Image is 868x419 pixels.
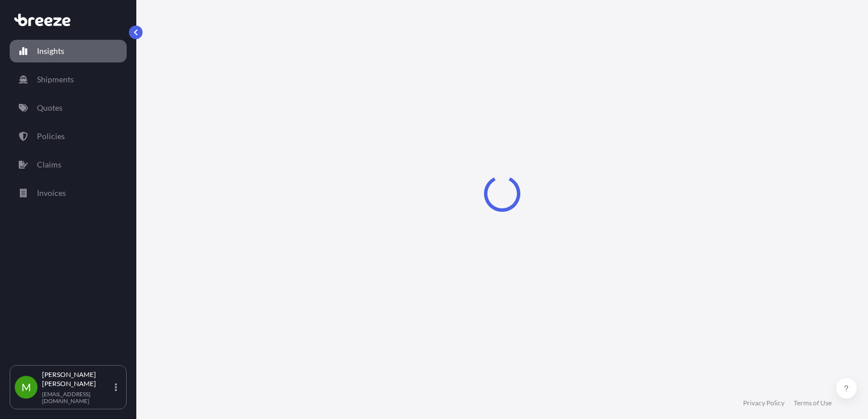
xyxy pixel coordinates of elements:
[10,97,127,119] a: Quotes
[22,382,31,393] span: M
[10,125,127,148] a: Policies
[743,399,784,408] a: Privacy Policy
[37,74,74,85] p: Shipments
[42,370,112,388] p: [PERSON_NAME] [PERSON_NAME]
[10,68,127,91] a: Shipments
[37,45,64,57] p: Insights
[37,159,61,170] p: Claims
[42,391,112,404] p: [EMAIL_ADDRESS][DOMAIN_NAME]
[37,187,66,199] p: Invoices
[794,399,832,408] a: Terms of Use
[37,131,65,142] p: Policies
[10,153,127,176] a: Claims
[10,40,127,62] a: Insights
[37,102,62,114] p: Quotes
[10,182,127,204] a: Invoices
